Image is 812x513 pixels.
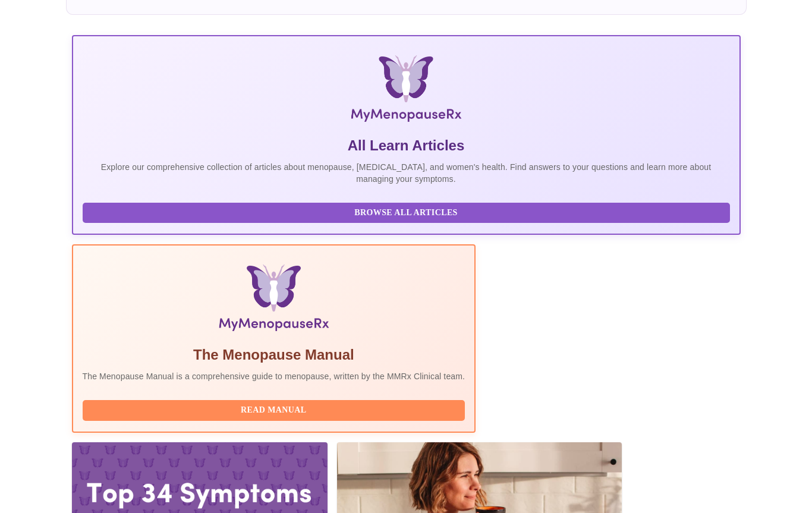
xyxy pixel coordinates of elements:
h5: The Menopause Manual [83,345,465,364]
p: The Menopause Manual is a comprehensive guide to menopause, written by the MMRx Clinical team. [83,370,465,382]
span: Read Manual [95,403,454,418]
span: Browse All Articles [95,206,718,221]
img: MyMenopauseRx Logo [182,55,629,127]
h5: All Learn Articles [83,136,730,155]
p: Explore our comprehensive collection of articles about menopause, [MEDICAL_DATA], and women's hea... [83,161,730,185]
img: Menopause Manual [143,265,404,336]
button: Browse All Articles [83,203,730,224]
a: Browse All Articles [83,206,733,216]
button: Read Manual [83,400,465,421]
a: Read Manual [83,404,468,414]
